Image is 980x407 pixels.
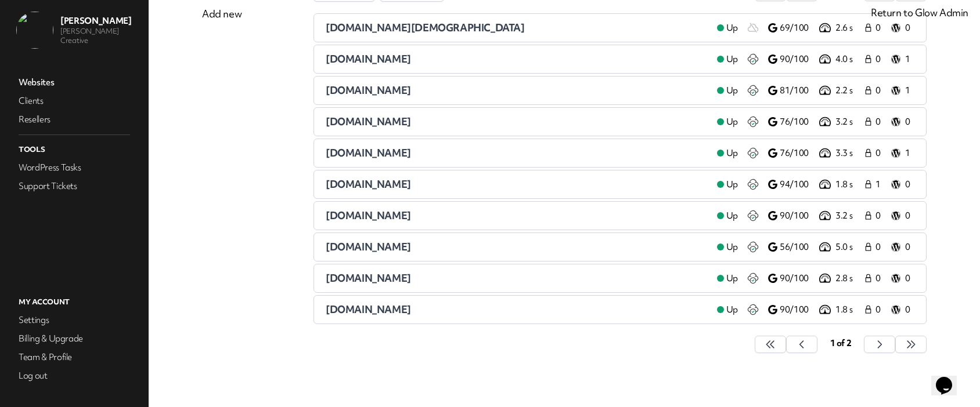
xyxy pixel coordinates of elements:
[931,361,968,395] iframe: chat widget
[891,83,914,97] a: 1
[768,115,863,129] a: 76/100 3.2 s
[326,52,411,66] span: [DOMAIN_NAME]
[905,241,914,253] p: 0
[863,146,887,160] a: 0
[863,177,887,191] a: 1
[835,210,863,222] p: 3.2 s
[16,159,132,176] a: WordPress Tasks
[326,21,708,35] a: [DOMAIN_NAME][DEMOGRAPHIC_DATA]
[726,53,738,66] span: Up
[905,147,914,159] p: 1
[891,115,914,129] a: 0
[830,337,852,349] span: 1 of 2
[835,116,863,128] p: 3.2 s
[768,303,863,317] a: 90/100 1.8 s
[326,83,411,97] span: [DOMAIN_NAME]
[16,349,132,365] a: Team & Profile
[708,303,747,317] a: Up
[768,146,863,160] a: 76/100 3.3 s
[708,177,747,191] a: Up
[326,240,411,253] span: [DOMAIN_NAME]
[863,240,887,254] a: 0
[905,272,914,285] p: 0
[905,210,914,222] p: 0
[863,83,887,97] a: 0
[768,209,863,223] a: 90/100 3.2 s
[905,179,914,191] p: 0
[16,74,132,90] a: Websites
[16,312,132,328] a: Settings
[708,271,747,285] a: Up
[780,22,817,34] p: 69/100
[780,53,817,66] p: 90/100
[326,146,411,159] span: [DOMAIN_NAME]
[326,115,708,129] a: [DOMAIN_NAME]
[768,271,863,285] a: 90/100 2.8 s
[780,210,817,222] p: 90/100
[16,368,132,384] a: Log out
[863,303,887,317] a: 0
[835,272,863,285] p: 2.8 s
[16,295,132,310] p: My Account
[60,27,139,45] p: [PERSON_NAME] Creative
[326,209,708,223] a: [DOMAIN_NAME]
[708,83,747,97] a: Up
[326,271,411,285] span: [DOMAIN_NAME]
[326,177,708,191] a: [DOMAIN_NAME]
[905,304,914,316] p: 0
[875,179,884,191] span: 1
[326,21,525,34] span: [DOMAIN_NAME][DEMOGRAPHIC_DATA]
[726,241,738,253] span: Up
[768,177,863,191] a: 94/100 1.8 s
[891,52,914,66] a: 1
[835,179,863,191] p: 1.8 s
[726,22,738,34] span: Up
[863,209,887,223] a: 0
[905,22,914,34] p: 0
[16,178,132,194] a: Support Tickets
[16,93,132,109] a: Clients
[863,271,887,285] a: 0
[835,22,863,34] p: 2.6 s
[875,304,884,316] span: 0
[875,147,884,159] span: 0
[768,52,863,66] a: 90/100 4.0 s
[202,7,257,21] div: Add new
[863,52,887,66] a: 0
[708,146,747,160] a: Up
[875,85,884,97] span: 0
[863,115,887,129] a: 0
[835,304,863,316] p: 1.8 s
[726,272,738,285] span: Up
[891,146,914,160] a: 1
[16,111,132,128] a: Resellers
[780,147,817,159] p: 76/100
[780,241,817,253] p: 56/100
[875,53,884,66] span: 0
[768,21,863,35] a: 69/100 2.6 s
[726,147,738,159] span: Up
[780,179,817,191] p: 94/100
[780,85,817,97] p: 81/100
[726,210,738,222] span: Up
[708,115,747,129] a: Up
[863,21,887,35] a: 0
[905,116,914,128] p: 0
[708,240,747,254] a: Up
[708,52,747,66] a: Up
[891,271,914,285] a: 0
[835,147,863,159] p: 3.3 s
[891,177,914,191] a: 0
[326,52,708,66] a: [DOMAIN_NAME]
[326,303,411,316] span: [DOMAIN_NAME]
[326,146,708,160] a: [DOMAIN_NAME]
[16,142,132,157] p: Tools
[780,304,817,316] p: 90/100
[780,272,817,285] p: 90/100
[835,85,863,97] p: 2.2 s
[60,15,139,27] p: [PERSON_NAME]
[891,21,914,35] a: 0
